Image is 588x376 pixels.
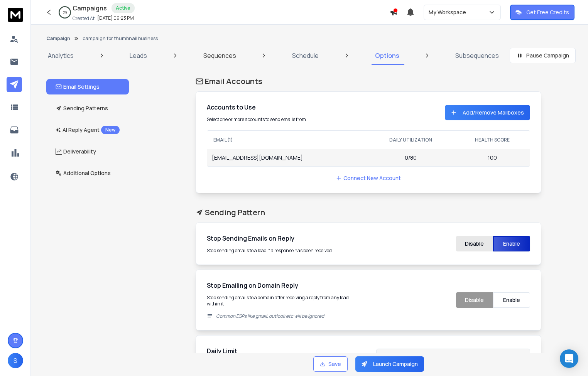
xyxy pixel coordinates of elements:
p: Get Free Credits [526,8,569,16]
a: Subsequences [451,46,504,65]
p: Leads [130,51,147,60]
a: Sequences [199,46,241,65]
h1: Campaigns [73,3,107,13]
a: Options [370,46,404,65]
button: Get Free Credits [510,5,574,20]
p: My Workspace [429,8,469,16]
h1: Email Accounts [196,76,541,87]
button: S [8,353,23,368]
a: Leads [125,46,152,65]
p: Subsequences [455,51,499,60]
div: Open Intercom Messenger [560,349,578,368]
p: campaign for thumbnail business [83,35,158,42]
button: Email Settings [46,79,129,94]
p: Sequences [203,51,236,60]
a: Analytics [43,46,78,65]
p: Email Settings [56,83,100,91]
a: Schedule [287,46,323,65]
button: Pause Campaign [510,48,576,63]
p: Options [375,51,399,60]
p: Schedule [292,51,319,60]
p: Analytics [48,51,74,60]
p: 0 % [63,10,67,15]
button: Campaign [46,35,70,42]
div: Active [112,3,135,13]
p: Created At: [73,15,96,22]
p: [DATE] 09:23 PM [97,15,134,21]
